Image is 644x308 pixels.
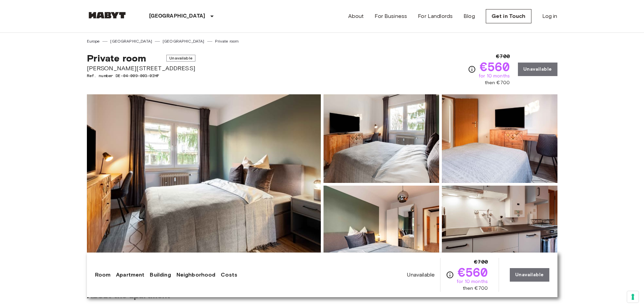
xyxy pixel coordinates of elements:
span: then €700 [463,285,488,292]
a: Neighborhood [176,271,216,279]
svg: Check cost overview for full price breakdown. Please note that discounts apply to new joiners onl... [446,271,454,279]
span: Unavailable [166,55,195,62]
a: [GEOGRAPHIC_DATA] [163,38,205,44]
a: Building [150,271,171,279]
span: €700 [496,52,510,61]
span: for 10 months [457,278,488,285]
a: For Business [375,12,407,20]
span: Private room [87,52,146,64]
a: For Landlords [418,12,453,20]
button: Your consent preferences for tracking technologies [627,291,639,303]
a: Europe [87,38,100,44]
a: Costs [221,271,237,279]
a: [GEOGRAPHIC_DATA] [110,38,152,44]
img: Picture of unit DE-04-009-003-02HF [442,186,557,274]
img: Marketing picture of unit DE-04-009-003-02HF [87,94,321,274]
a: About [348,12,364,20]
a: Private room [215,38,239,44]
a: Get in Touch [486,9,531,23]
span: then €700 [485,79,510,86]
span: €700 [474,258,488,266]
span: €560 [458,266,488,278]
p: [GEOGRAPHIC_DATA] [149,12,206,20]
img: Picture of unit DE-04-009-003-02HF [324,186,439,274]
a: Room [95,271,111,279]
span: for 10 months [479,73,510,79]
span: €560 [480,61,510,73]
a: Apartment [116,271,144,279]
a: Log in [542,12,557,20]
img: Picture of unit DE-04-009-003-02HF [442,94,557,183]
span: [PERSON_NAME][STREET_ADDRESS] [87,64,195,73]
span: Ref. number DE-04-009-003-02HF [87,73,195,79]
a: Blog [463,12,475,20]
span: Unavailable [407,271,435,279]
svg: Check cost overview for full price breakdown. Please note that discounts apply to new joiners onl... [468,65,476,73]
img: Habyt [87,12,127,19]
img: Picture of unit DE-04-009-003-02HF [324,94,439,183]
